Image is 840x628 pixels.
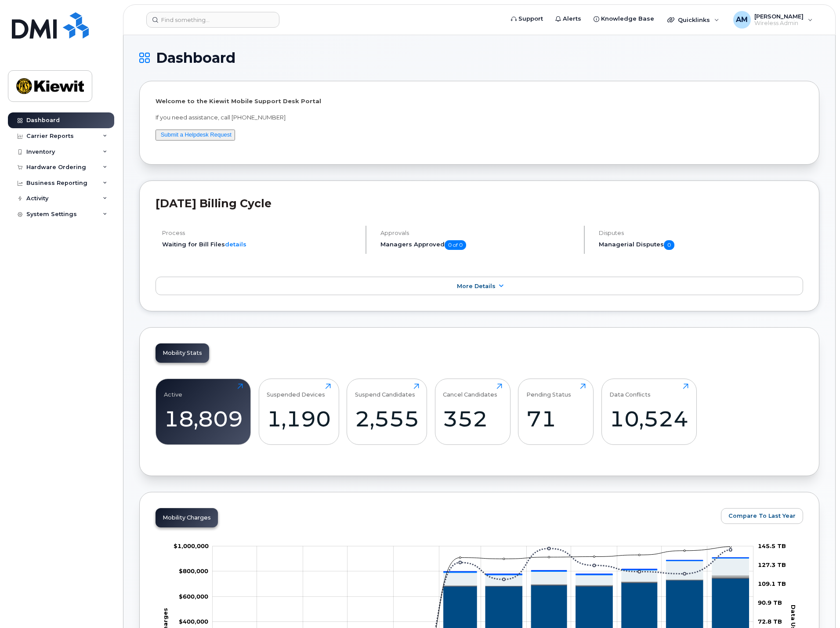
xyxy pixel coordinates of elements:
span: 0 [664,240,674,250]
g: $0 [179,567,208,574]
a: Active18,809 [164,383,243,440]
span: More Details [457,283,496,289]
div: Data Conflicts [609,383,651,398]
div: Active [164,383,182,398]
span: Dashboard [156,51,235,65]
h4: Approvals [380,230,576,236]
h4: Disputes [599,230,803,236]
div: Cancel Candidates [443,383,497,398]
p: Welcome to the Kiewit Mobile Support Desk Portal [156,97,803,105]
tspan: $800,000 [179,567,208,574]
span: Compare To Last Year [728,512,796,520]
h5: Managers Approved [380,240,576,250]
p: If you need assistance, call [PHONE_NUMBER] [156,113,803,122]
a: Submit a Helpdesk Request [161,131,232,138]
div: 71 [526,406,586,432]
div: 2,555 [355,406,419,432]
span: 0 of 0 [445,240,466,250]
div: 10,524 [609,406,688,432]
a: Pending Status71 [526,383,586,440]
tspan: 127.3 TB [758,561,786,568]
li: Waiting for Bill Files [162,240,358,249]
tspan: 90.9 TB [758,599,782,606]
a: Cancel Candidates352 [443,383,502,440]
g: $0 [179,618,208,625]
div: Pending Status [526,383,571,398]
div: Suspended Devices [267,383,325,398]
tspan: $400,000 [179,618,208,625]
tspan: $600,000 [179,592,208,599]
div: 18,809 [164,406,243,432]
tspan: 72.8 TB [758,618,782,625]
div: 352 [443,406,502,432]
h4: Process [162,230,358,236]
h2: [DATE] Billing Cycle [156,197,803,210]
a: Suspend Candidates2,555 [355,383,419,440]
g: $0 [179,592,208,599]
tspan: $1,000,000 [174,542,209,549]
tspan: 145.5 TB [758,542,786,549]
a: details [225,241,246,248]
div: Suspend Candidates [355,383,415,398]
div: 1,190 [267,406,331,432]
a: Data Conflicts10,524 [609,383,688,440]
a: Suspended Devices1,190 [267,383,331,440]
tspan: 109.1 TB [758,580,786,587]
h5: Managerial Disputes [599,240,803,250]
button: Submit a Helpdesk Request [156,130,235,141]
iframe: Messenger Launcher [802,590,833,621]
g: $0 [174,542,209,549]
button: Compare To Last Year [721,508,803,524]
